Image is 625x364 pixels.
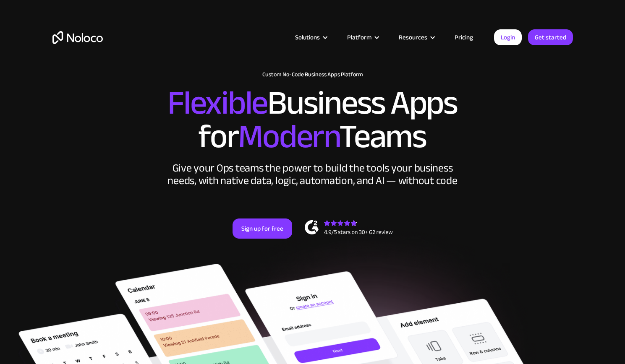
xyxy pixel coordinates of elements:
div: Solutions [285,32,337,43]
div: Solutions [295,32,320,43]
h2: Business Apps for Teams [52,86,573,153]
div: Resources [388,32,444,43]
div: Platform [347,32,371,43]
a: home [52,31,103,44]
span: Flexible [167,72,267,134]
a: Login [494,29,522,45]
div: Give your Ops teams the power to build the tools your business needs, with native data, logic, au... [166,162,460,187]
a: Sign up for free [233,218,292,239]
a: Pricing [444,32,484,43]
span: Modern [238,105,339,168]
a: Get started [528,29,573,45]
div: Platform [337,32,388,43]
div: Resources [399,32,427,43]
